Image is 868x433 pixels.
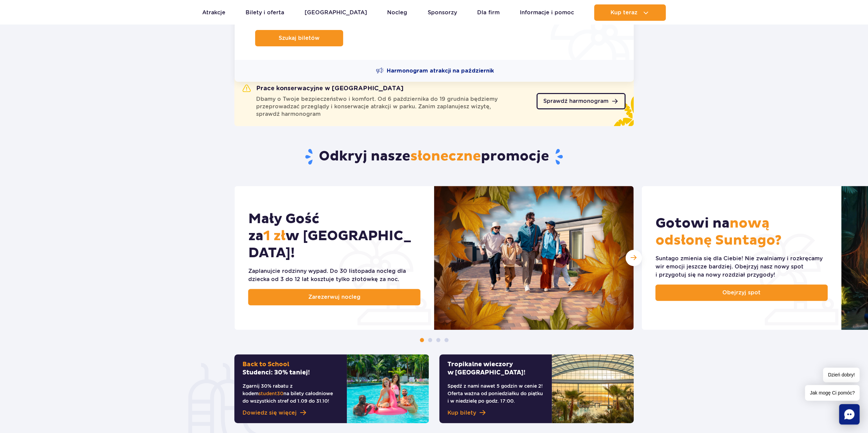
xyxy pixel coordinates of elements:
[477,4,499,21] a: Dla firm
[656,254,828,279] div: Suntago zmienia się dla Ciebie! Nie zwalniamy i rozkręcamy wir emocji jeszcze bardziej. Obejrzyj ...
[246,4,284,21] a: Bilety i oferta
[234,148,634,166] h2: Odkryj nasze promocje
[823,368,859,382] span: Dzień dobry!
[263,228,285,245] span: 1 zł
[242,360,289,368] span: Back to School
[447,409,544,417] a: Kup bilety
[536,93,626,109] a: Sprawdź harmonogram
[308,293,361,301] span: Zarezerwuj nocleg
[242,409,339,417] a: Dowiedz się więcej
[242,382,339,405] p: Zgarnij 30% rabatu z kodem na bilety całodniowe do wszystkich stref od 1.09 do 31.10!
[259,391,283,396] span: student30
[626,250,642,266] div: Następny slajd
[839,404,859,424] div: Chat
[242,360,339,377] h2: Studenci: 30% taniej!
[248,267,421,283] div: Zaplanujcie rodzinny wypad. Do 30 listopada nocleg dla dziecka od 3 do 12 lat kosztuje tylko złot...
[410,148,481,165] span: słoneczne
[805,385,859,401] span: Jak mogę Ci pomóc?
[202,4,225,21] a: Atrakcje
[656,284,828,301] a: Obejrzyj spot
[722,289,761,297] span: Obejrzyj spot
[520,4,574,21] a: Informacje i pomoc
[543,98,608,104] span: Sprawdź harmonogram
[656,215,828,249] h2: Gotowi na
[256,95,528,118] span: Dbamy o Twoje bezpieczeństwo i komfort. Od 6 października do 19 grudnia będziemy przeprowadzać pr...
[305,4,367,21] a: [GEOGRAPHIC_DATA]
[376,67,494,75] a: Harmonogram atrakcji na październik
[594,4,666,21] button: Kup teraz
[552,354,634,423] img: Tropikalne wieczory w&nbsp;Suntago!
[242,84,403,93] h2: Prace konserwacyjne w [GEOGRAPHIC_DATA]
[347,354,429,423] img: Back to SchoolStudenci: 30% taniej!
[248,211,421,262] h2: Mały Gość za w [GEOGRAPHIC_DATA]!
[447,360,544,377] h2: Tropikalne wieczory w [GEOGRAPHIC_DATA]!
[428,4,457,21] a: Sponsorzy
[242,409,297,417] span: Dowiedz się więcej
[434,186,634,330] img: Mały Gość za 1&nbsp;zł w&nbsp;Suntago Village!
[387,4,407,21] a: Nocleg
[656,215,782,249] span: nową odsłonę Suntago?
[447,382,544,405] p: Spędź z nami nawet 5 godzin w cenie 2! Oferta ważna od poniedziałku do piątku i w niedzielę po go...
[279,35,320,41] span: Szukaj biletów
[248,289,421,305] a: Zarezerwuj nocleg
[255,30,343,46] button: Szukaj biletów
[387,67,494,75] span: Harmonogram atrakcji na październik
[447,409,476,417] span: Kup bilety
[610,10,637,16] span: Kup teraz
